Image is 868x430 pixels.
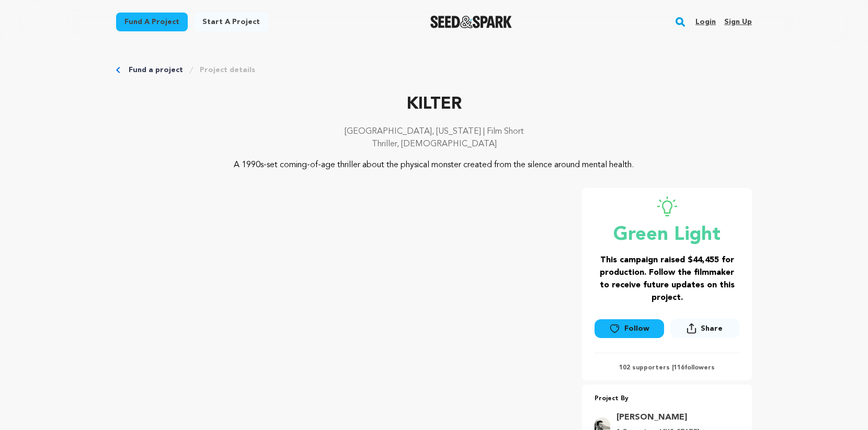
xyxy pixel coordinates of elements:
[430,16,512,28] a: Seed&Spark Homepage
[595,393,739,405] p: Project By
[695,14,716,30] a: Login
[670,319,739,338] button: Share
[430,16,512,28] img: Seed&Spark Logo Dark Mode
[673,365,684,371] span: 116
[595,364,739,372] p: 102 supporters | followers
[595,254,739,304] h3: This campaign raised $44,455 for production. Follow the filmmaker to receive future updates on th...
[180,159,689,171] p: A 1990s-set coming-of-age thriller about the physical monster created from the silence around men...
[724,14,752,30] a: Sign up
[116,92,752,117] p: KILTER
[116,65,752,75] div: Breadcrumb
[194,13,268,31] a: Start a project
[701,323,723,334] span: Share
[595,225,739,246] p: Green Light
[670,319,739,342] span: Share
[200,65,255,75] a: Project details
[129,65,183,75] a: Fund a project
[116,13,188,31] a: Fund a project
[116,125,752,138] p: [GEOGRAPHIC_DATA], [US_STATE] | Film Short
[616,411,733,424] a: Goto Bartley Taylor profile
[116,138,752,150] p: Thriller, [DEMOGRAPHIC_DATA]
[595,319,664,338] a: Follow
